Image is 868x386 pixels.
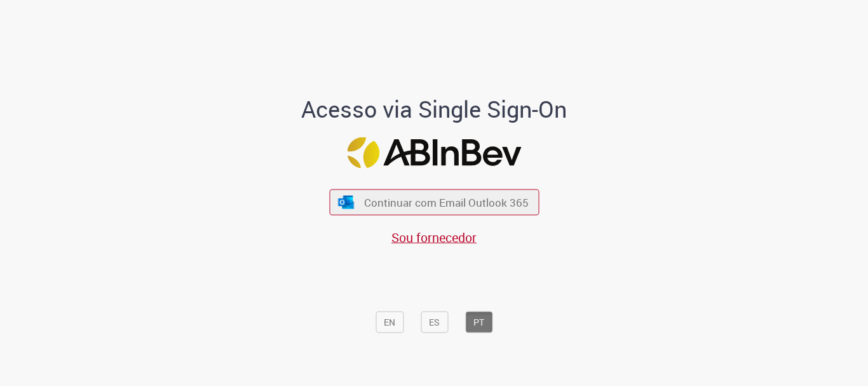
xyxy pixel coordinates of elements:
img: ícone Azure/Microsoft 360 [337,195,355,209]
button: ícone Azure/Microsoft 360 Continuar com Email Outlook 365 [329,190,539,216]
a: Sou fornecedor [391,229,477,246]
h1: Acesso via Single Sign-On [258,97,611,122]
button: PT [465,312,492,333]
button: ES [421,312,448,333]
img: Logo ABInBev [347,137,521,169]
span: Continuar com Email Outlook 365 [364,195,529,210]
button: EN [376,312,403,333]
